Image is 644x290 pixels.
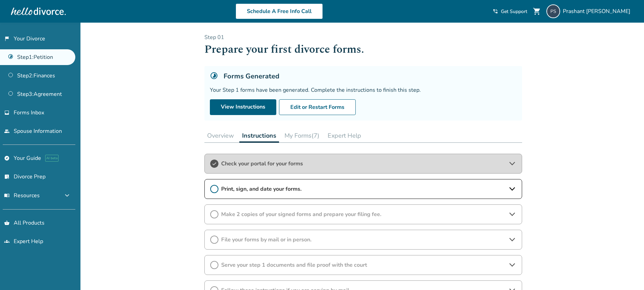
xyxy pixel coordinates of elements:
[563,8,633,15] span: Prashant [PERSON_NAME]
[4,192,40,199] span: Resources
[221,185,505,193] span: Print, sign, and date your forms.
[4,239,10,244] span: groups
[45,155,59,162] span: AI beta
[4,110,10,115] span: inbox
[4,220,10,226] span: shopping_basket
[610,257,644,290] iframe: Chat Widget
[224,72,279,81] h5: Forms Generated
[546,4,560,18] img: psengar005@gmail.com
[221,261,505,269] span: Serve your step 1 documents and file proof with the court
[204,34,522,41] p: Step 0 1
[4,36,10,41] span: flag_2
[221,160,505,167] span: Check your portal for your forms
[493,8,527,15] a: phone_in_talkGet Support
[221,211,505,218] span: Make 2 copies of your signed forms and prepare your filing fee.
[4,155,10,161] span: explore
[4,128,10,134] span: people
[210,99,276,115] a: View Instructions
[210,86,517,94] div: Your Step 1 forms have been generated. Complete the instructions to finish this step.
[325,129,364,142] button: Expert Help
[236,3,323,19] a: Schedule A Free Info Call
[204,41,522,58] h1: Prepare your first divorce forms.
[282,129,322,142] button: My Forms(7)
[221,236,505,243] span: File your forms by mail or in person.
[4,174,10,179] span: list_alt_check
[501,8,527,15] span: Get Support
[533,7,541,15] span: shopping_cart
[14,109,44,116] span: Forms Inbox
[204,129,237,142] button: Overview
[4,193,10,198] span: menu_book
[279,99,356,115] button: Edit or Restart Forms
[493,9,498,14] span: phone_in_talk
[63,191,71,200] span: expand_more
[239,129,279,143] button: Instructions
